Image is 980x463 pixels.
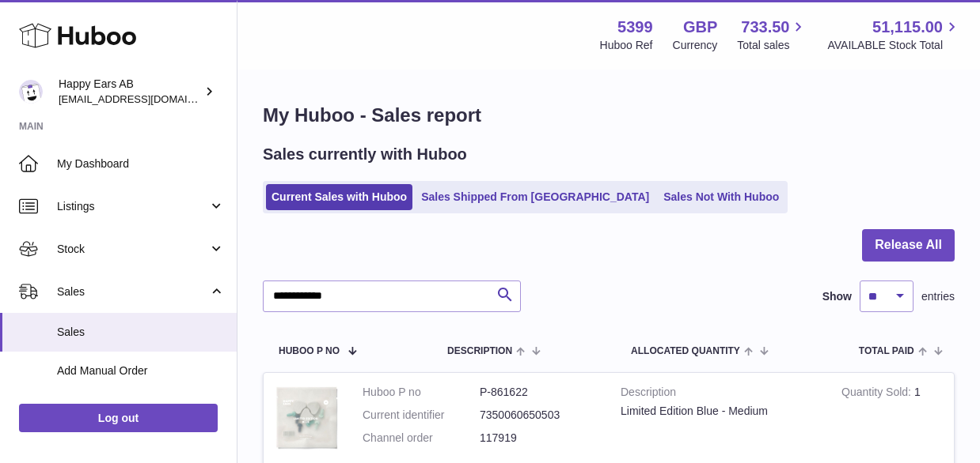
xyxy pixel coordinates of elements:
[822,289,852,304] label: Show
[480,408,597,423] dd: 7350060650503
[263,144,467,165] h2: Sales currently with Huboo
[57,284,208,299] span: Sales
[741,17,789,38] span: 733.50
[631,346,740,356] span: ALLOCATED Quantity
[827,17,961,53] a: 51,115.00 AVAILABLE Stock Total
[859,346,914,356] span: Total paid
[57,363,225,378] span: Add Manual Order
[737,17,807,53] a: 733.50 Total sales
[279,346,340,356] span: Huboo P no
[19,404,218,432] a: Log out
[921,289,955,304] span: entries
[872,17,943,38] span: 51,115.00
[363,431,480,446] dt: Channel order
[621,404,818,419] div: Limited Edition Blue - Medium
[621,385,818,404] strong: Description
[683,17,717,38] strong: GBP
[363,408,480,423] dt: Current identifier
[266,184,412,210] a: Current Sales with Huboo
[862,229,955,262] button: Release All
[827,38,961,53] span: AVAILABLE Stock Total
[737,38,807,53] span: Total sales
[416,184,655,210] a: Sales Shipped From [GEOGRAPHIC_DATA]
[59,77,201,107] div: Happy Ears AB
[480,385,597,400] dd: P-861622
[57,156,225,171] span: My Dashboard
[19,80,43,104] img: 3pl@happyearsearplugs.com
[57,242,208,257] span: Stock
[59,92,233,105] span: [EMAIL_ADDRESS][DOMAIN_NAME]
[447,346,512,356] span: Description
[263,103,955,128] h1: My Huboo - Sales report
[617,17,653,38] strong: 5399
[658,184,784,210] a: Sales Not With Huboo
[480,431,597,446] dd: 117919
[841,386,914,402] strong: Quantity Sold
[275,385,339,450] img: 53991712580499.png
[600,38,653,53] div: Huboo Ref
[673,38,718,53] div: Currency
[57,325,225,340] span: Sales
[57,199,208,214] span: Listings
[363,385,480,400] dt: Huboo P no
